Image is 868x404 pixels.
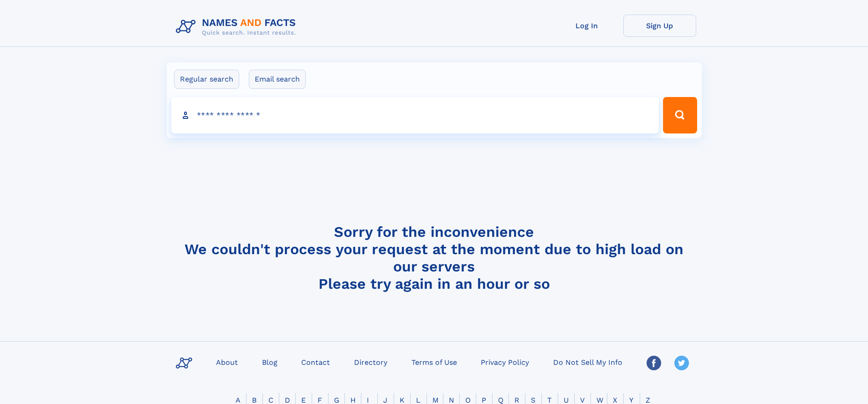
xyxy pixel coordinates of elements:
label: Regular search [174,70,239,89]
a: Privacy Policy [477,355,533,368]
img: Logo Names and Facts [172,15,303,39]
input: search input [171,97,659,133]
label: Email search [249,70,306,89]
a: Sign Up [623,15,696,37]
img: Facebook [647,356,661,370]
h4: Sorry for the inconvenience We couldn't process your request at the moment due to high load on ou... [172,223,696,292]
a: Blog [258,355,281,368]
a: Terms of Use [408,355,461,368]
a: Do Not Sell My Info [550,355,626,368]
a: About [212,355,241,368]
button: Search Button [663,97,697,133]
img: Twitter [674,356,689,370]
a: Contact [298,355,334,368]
a: Directory [350,355,391,368]
a: Log In [550,15,623,37]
